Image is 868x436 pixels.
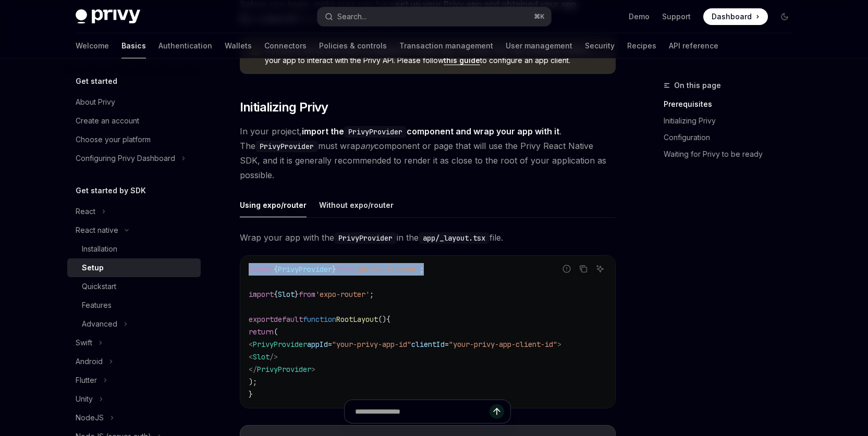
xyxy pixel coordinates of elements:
[82,318,117,330] div: Advanced
[249,327,274,337] span: return
[336,265,353,274] span: from
[344,126,407,138] code: PrivyProvider
[249,352,253,362] span: <
[669,33,718,58] a: API reference
[703,8,768,25] a: Dashboard
[253,340,307,349] span: PrivyProvider
[378,315,386,324] span: ()
[76,133,151,146] div: Choose your platform
[302,126,559,136] strong: import the component and wrap your app with it
[67,149,201,168] button: Toggle Configuring Privy Dashboard section
[76,224,118,236] div: React native
[240,230,616,245] span: Wrap your app with the in the file.
[67,296,201,315] a: Features
[307,340,328,349] span: appId
[664,146,801,163] a: Waiting for Privy to be ready
[337,10,366,23] div: Search...
[353,265,420,274] span: '@privy-io/expo'
[76,152,175,165] div: Configuring Privy Dashboard
[257,365,311,374] span: PrivyProvider
[336,315,378,324] span: RootLayout
[249,290,274,299] span: import
[67,333,201,352] button: Toggle Swift section
[76,115,139,127] div: Create an account
[76,355,103,368] div: Android
[370,290,374,299] span: ;
[355,400,490,423] input: Ask a question...
[82,261,104,274] div: Setup
[319,193,394,217] div: Without expo/router
[420,265,424,274] span: ;
[444,56,480,65] a: this guide
[299,290,315,299] span: from
[67,240,201,258] a: Installation
[315,290,370,299] span: 'expo-router'
[67,258,201,277] a: Setup
[490,404,504,419] button: Send message
[419,232,490,244] code: app/_layout.tsx
[249,265,274,274] span: import
[76,9,140,24] img: dark logo
[264,33,307,58] a: Connectors
[317,7,551,26] button: Open search
[577,262,590,276] button: Copy the contents from the code block
[76,96,115,108] div: About Privy
[249,377,257,387] span: );
[593,262,607,276] button: Ask AI
[82,243,117,255] div: Installation
[249,315,274,324] span: export
[295,290,299,299] span: }
[334,232,397,244] code: PrivyProvider
[278,290,295,299] span: Slot
[253,352,270,362] span: Slot
[557,340,561,349] span: >
[67,221,201,240] button: Toggle React native section
[67,277,201,296] a: Quickstart
[627,33,656,58] a: Recipes
[76,374,97,387] div: Flutter
[629,11,650,22] a: Demo
[585,33,615,58] a: Security
[411,340,445,349] span: clientId
[240,99,328,116] span: Initializing Privy
[386,315,390,324] span: {
[76,393,93,405] div: Unity
[328,340,332,349] span: =
[67,93,201,111] a: About Privy
[534,13,545,21] span: ⌘ K
[249,365,257,374] span: </
[399,33,493,58] a: Transaction management
[76,75,117,88] h5: Get started
[664,96,801,113] a: Prerequisites
[360,141,374,151] em: any
[225,33,252,58] a: Wallets
[319,33,387,58] a: Policies & controls
[67,352,201,371] button: Toggle Android section
[776,8,793,25] button: Toggle dark mode
[240,193,307,217] div: Using expo/router
[332,340,411,349] span: "your-privy-app-id"
[67,408,201,427] button: Toggle NodeJS section
[449,340,557,349] span: "your-privy-app-client-id"
[270,352,278,362] span: />
[274,290,278,299] span: {
[249,390,253,399] span: }
[67,390,201,408] button: Toggle Unity section
[67,371,201,390] button: Toggle Flutter section
[158,33,212,58] a: Authentication
[76,184,146,197] h5: Get started by SDK
[664,113,801,129] a: Initializing Privy
[674,79,721,92] span: On this page
[82,280,116,293] div: Quickstart
[67,315,201,333] button: Toggle Advanced section
[712,11,752,22] span: Dashboard
[67,130,201,149] a: Choose your platform
[76,412,104,424] div: NodeJS
[274,265,278,274] span: {
[274,327,278,337] span: (
[249,340,253,349] span: <
[76,33,109,58] a: Welcome
[76,337,92,349] div: Swift
[274,315,303,324] span: default
[445,340,449,349] span: =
